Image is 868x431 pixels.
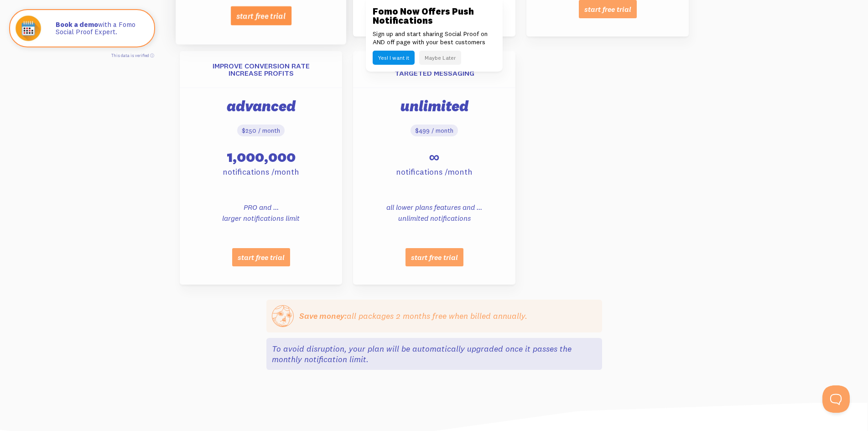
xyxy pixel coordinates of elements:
[822,385,850,413] iframe: Help Scout Beacon - Open
[373,30,496,46] p: Sign up and start sharing Social Proof on AND off page with your best customers
[411,125,458,136] div: $499 / month
[185,166,337,177] p: notifications /month
[359,148,510,167] p: ∞
[232,249,290,267] a: start free trial
[272,343,591,365] p: To avoid disruption, your plan will be automatically upgraded once it passes the monthly notifica...
[353,62,515,77] h3: personalize customer experience targeted messaging
[243,203,278,212] li: PRO and ...
[405,249,463,267] a: start free trial
[299,311,347,321] strong: Save money:
[222,213,300,223] li: larger notifications limit
[398,213,470,223] li: unlimited notifications
[373,51,415,65] button: Yes! I want it
[359,166,510,177] p: notifications /month
[56,21,145,36] p: with a Fomo Social Proof Expert.
[419,51,461,65] button: Maybe Later
[359,99,510,114] h2: Unlimited
[185,99,337,114] h2: Advanced
[12,12,45,45] img: Fomo
[56,20,98,29] strong: Book a demo
[386,203,482,212] li: all lower plans features and ...
[299,311,527,321] p: all packages 2 months free when billed annually.
[230,6,291,26] a: start free trial
[180,62,342,77] h3: improve conversion rate increase profits
[185,148,337,167] p: 1,000,000
[237,125,285,136] div: $250 / month
[111,53,154,58] a: This data is verified ⓘ
[373,7,496,25] h3: Fomo Now Offers Push Notifications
